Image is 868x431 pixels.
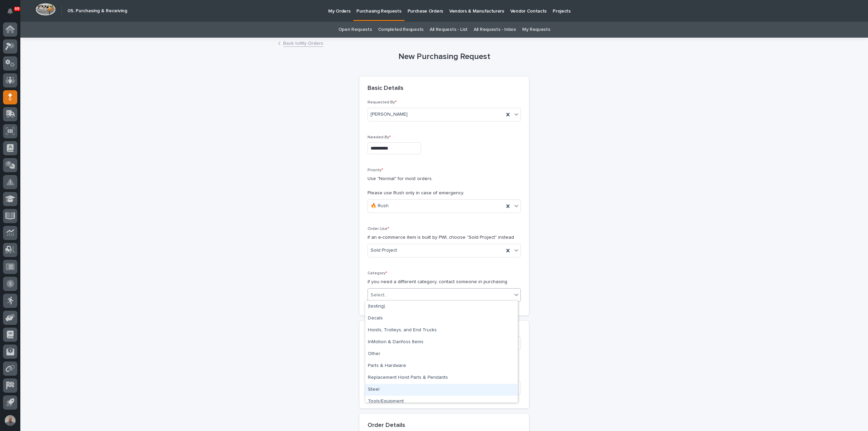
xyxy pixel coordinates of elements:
[67,8,127,14] h2: 05. Purchasing & Receiving
[3,4,17,18] button: Notifications
[359,52,529,62] h1: New Purchasing Request
[368,422,405,429] h2: Order Details
[368,135,391,139] span: Needed By
[368,234,521,241] p: if an e-commerce item is built by PWI, choose "Sold Project" instead
[368,175,521,196] p: Use "Normal" for most orders. Please use Rush only in case of emergency.
[365,384,518,396] div: Steel
[365,372,518,384] div: Replacement Hoist Parts & Pendants
[371,202,389,210] span: 🔥 Rush
[365,301,518,313] div: (testing)
[368,227,389,231] span: Order Use
[378,22,423,38] a: Completed Requests
[371,111,408,118] span: [PERSON_NAME]
[368,85,403,92] h2: Basic Details
[365,360,518,372] div: Parts & Hardware
[368,100,397,104] span: Requested By
[430,22,468,38] a: All Requests - List
[338,22,372,38] a: Open Requests
[371,292,388,299] div: Select...
[36,3,56,16] img: Workspace Logo
[368,168,383,172] span: Priority
[365,396,518,408] div: Tools/Equipment
[3,413,17,428] button: users-avatar
[368,278,521,286] p: if you need a different category, contact someone in purchasing
[8,8,17,19] div: Notifications69
[15,6,19,11] p: 69
[371,247,397,254] span: Sold Project
[365,313,518,325] div: Decals
[365,325,518,336] div: Hoists, Trolleys, and End Trucks
[474,22,516,38] a: All Requests - Inbox
[283,39,323,47] a: Back toMy Orders
[522,22,550,38] a: My Requests
[368,271,387,275] span: Category
[365,348,518,360] div: Other
[365,336,518,348] div: InMotion & Danfoss Items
